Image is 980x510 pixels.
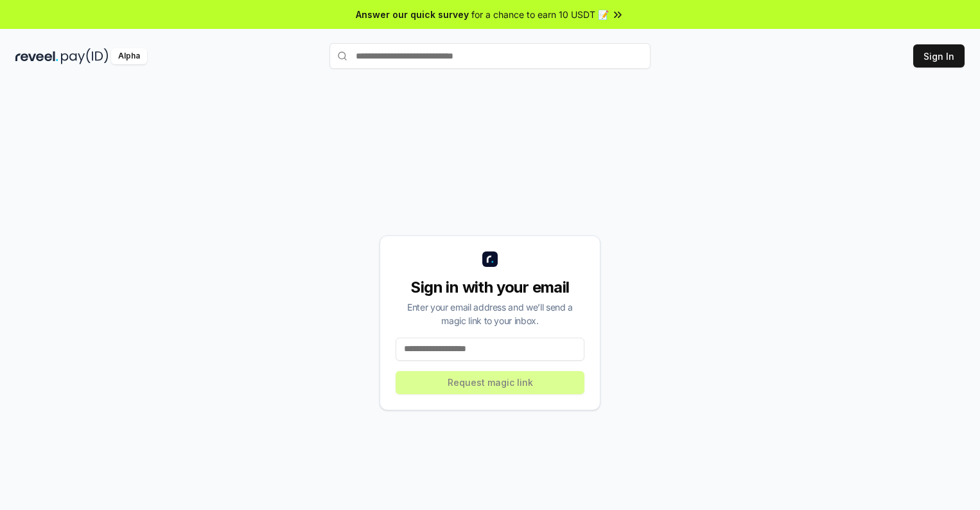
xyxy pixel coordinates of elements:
[913,44,965,68] button: Sign In
[482,251,498,267] img: logo_small
[471,8,609,21] span: for a chance to earn 10 USDT 📝
[111,48,147,64] div: Alpha
[396,277,584,298] div: Sign in with your email
[61,48,109,64] img: pay_id
[356,8,469,21] span: Answer our quick survey
[396,300,584,327] div: Enter your email address and we’ll send a magic link to your inbox.
[15,48,58,64] img: reveel_dark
